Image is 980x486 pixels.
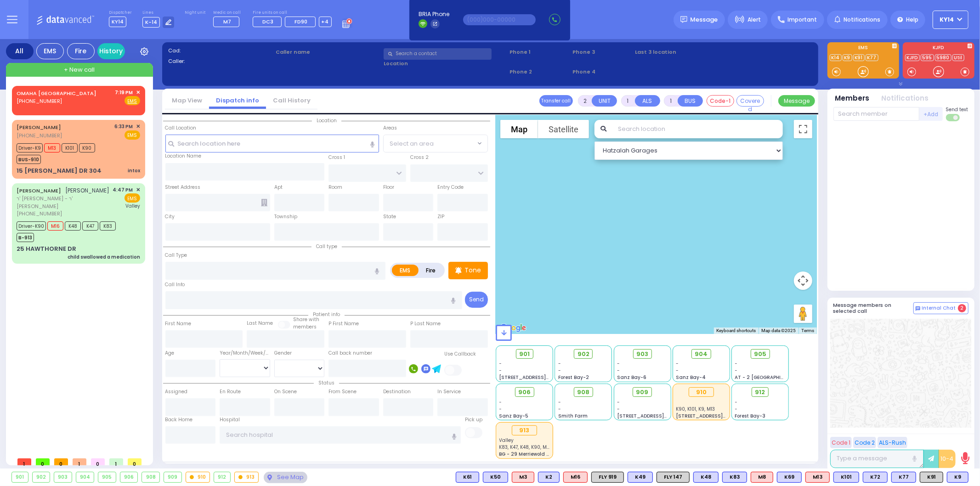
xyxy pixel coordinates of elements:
[186,472,210,482] div: 910
[676,406,715,413] span: K90, K101, K9, M13
[261,199,267,206] span: Other building occupants
[165,388,188,396] label: Assigned
[612,120,782,138] input: Search location
[636,350,648,359] span: 903
[920,472,943,483] div: K91
[120,472,138,482] div: 906
[778,95,815,107] button: Message
[512,472,534,483] div: M3
[266,96,317,105] a: Call History
[866,54,878,61] a: K77
[437,184,464,191] label: Entry Code
[47,221,63,231] span: M16
[17,233,34,242] span: B-913
[220,426,461,444] input: Search hospital
[483,472,508,483] div: BLS
[946,113,961,122] label: Turn off text
[952,54,964,61] a: Util
[209,96,266,105] a: Dispatch info
[79,143,95,153] span: K90
[214,472,230,482] div: 912
[384,48,492,60] input: Search a contact
[383,388,411,396] label: Destination
[274,350,292,357] label: Gender
[628,472,653,483] div: K49
[563,472,588,483] div: M16
[947,472,969,483] div: BLS
[444,350,476,358] label: Use Callback
[97,43,125,59] a: History
[499,374,586,381] span: [STREET_ADDRESS][PERSON_NAME]
[835,93,870,104] button: Members
[498,322,528,334] img: Google
[308,311,345,318] span: Patient info
[98,472,116,482] div: 905
[591,472,624,483] div: FLY 919
[437,388,461,396] label: In Service
[165,184,201,191] label: Street Address
[390,139,434,148] span: Select an area
[17,90,96,97] a: OMAHA [GEOGRAPHIC_DATA]
[295,18,307,25] span: FD90
[558,360,561,367] span: -
[913,302,969,314] button: Internal Chat 2
[777,472,802,483] div: K69
[168,47,273,55] label: Cad:
[512,472,534,483] div: ALS
[113,186,133,193] span: 4:47 PM
[882,93,929,104] button: Notifications
[125,203,140,209] span: Valley
[922,305,956,311] span: Internal Chat
[165,96,209,105] a: Map View
[220,388,241,396] label: En Route
[519,350,530,359] span: 901
[794,120,812,138] button: Toggle fullscreen view
[36,14,97,25] img: Logo
[863,472,888,483] div: BLS
[755,388,765,397] span: 912
[329,154,345,161] label: Cross 1
[115,89,133,96] span: 7:19 PM
[383,124,397,132] label: Areas
[787,16,817,24] span: Important
[253,10,332,16] label: Fire units on call
[142,17,160,28] span: K-14
[707,95,734,107] button: Code-1
[722,472,747,483] div: K83
[833,302,913,314] h5: Message members on selected call
[736,95,764,107] button: Covered
[128,98,137,105] u: EMS
[833,472,859,483] div: K101
[563,472,588,483] div: ALS
[125,193,140,203] span: EMS
[499,444,552,451] span: K83, K47, K48, K90, M16
[735,374,803,381] span: AT - 2 [GEOGRAPHIC_DATA]
[693,472,719,483] div: BLS
[136,123,140,130] span: ✕
[128,458,142,465] span: 0
[689,387,714,397] div: 910
[235,472,259,482] div: 913
[617,367,620,374] span: -
[538,472,560,483] div: BLS
[12,472,28,482] div: 901
[657,472,690,483] div: FLY 147
[539,95,573,107] button: Transfer call
[805,472,830,483] div: ALS
[383,184,394,191] label: Floor
[165,281,185,288] label: Call Info
[676,413,763,419] span: [STREET_ADDRESS][PERSON_NAME]
[512,425,537,435] div: 913
[853,54,865,61] a: K91
[17,166,102,175] div: 15 [PERSON_NAME] DR 304
[676,367,679,374] span: -
[891,472,916,483] div: K77
[636,388,649,397] span: 909
[794,271,812,290] button: Map camera controls
[751,472,773,483] div: ALS KJ
[213,10,242,16] label: Medic on call
[17,221,46,231] span: Driver-K90
[592,95,617,107] button: UNIT
[558,367,561,374] span: -
[935,54,952,61] a: 5980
